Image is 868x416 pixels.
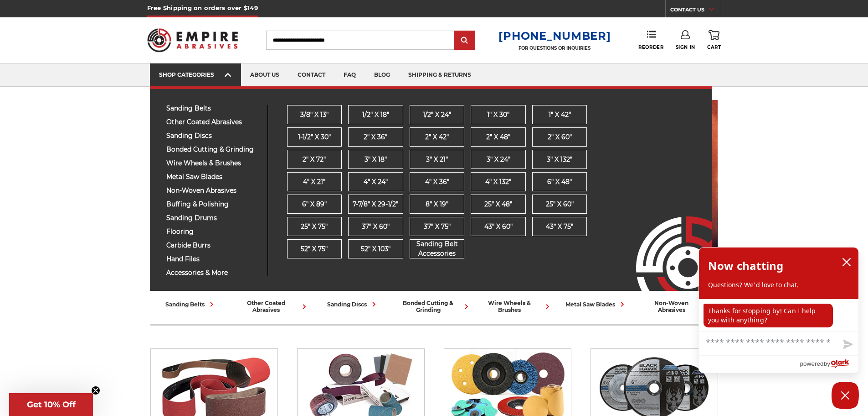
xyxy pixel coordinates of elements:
[166,256,261,263] span: hand files
[638,30,663,50] a: Reorder
[839,255,854,269] button: close chatbox
[166,228,261,235] span: flooring
[676,44,695,50] span: Sign In
[549,110,571,120] span: 1" x 42"
[487,110,509,120] span: 1" x 30"
[423,110,451,120] span: 1/2" x 24"
[487,155,510,164] span: 3" x 24"
[836,334,858,355] button: Send message
[620,190,712,291] img: Empire Abrasives Logo Image
[166,105,261,112] span: sanding belts
[670,5,721,17] a: CONTACT US
[166,187,261,194] span: non-woven abrasives
[365,155,387,164] span: 3" x 18"
[166,146,261,153] span: bonded cutting & grinding
[824,358,830,369] span: by
[707,30,721,50] a: Cart
[484,200,512,209] span: 25" x 48"
[478,300,552,313] div: wire wheels & brushes
[399,63,480,87] a: shipping & returns
[424,222,451,232] span: 37" x 75"
[301,222,328,232] span: 25" x 75"
[362,222,390,232] span: 37" x 60"
[301,244,328,254] span: 52" x 75"
[565,300,627,309] div: metal saw blades
[303,155,326,164] span: 2" x 72"
[800,356,858,373] a: Powered by Olark
[361,244,390,254] span: 52" x 103"
[484,222,513,232] span: 43" x 60"
[425,132,449,142] span: 2" x 42"
[353,200,398,209] span: 7-7/8" x 29-1/2"
[426,155,448,164] span: 3" x 21"
[410,239,464,258] span: Sanding Belt Accessories
[362,110,389,120] span: 1/2" x 18"
[800,358,823,369] span: powered
[548,132,572,142] span: 2" x 60"
[638,44,663,50] span: Reorder
[547,177,572,187] span: 6" x 48"
[235,300,309,313] div: other coated abrasives
[486,132,510,142] span: 2" x 48"
[365,63,399,87] a: blog
[300,110,329,120] span: 3/8" x 13"
[832,382,859,409] button: Close Chatbox
[397,300,471,313] div: bonded cutting & grinding
[147,22,238,58] img: Empire Abrasives
[426,200,448,209] span: 8" x 19"
[641,300,714,313] div: non-woven abrasives
[166,269,261,276] span: accessories & more
[165,300,216,309] div: sanding belts
[485,177,511,187] span: 4" x 132"
[166,215,261,221] span: sanding drums
[547,155,572,164] span: 3" x 132"
[456,32,474,50] input: Submit
[708,280,849,290] p: Questions? We'd love to chat.
[166,132,261,139] span: sanding discs
[91,386,100,395] button: Close teaser
[364,177,388,187] span: 4" x 24"
[425,177,449,187] span: 4" x 36"
[707,44,721,50] span: Cart
[288,63,334,87] a: contact
[327,300,379,309] div: sanding discs
[166,160,261,167] span: wire wheels & brushes
[298,132,331,142] span: 1-1/2" x 30"
[546,200,574,209] span: 25" x 60"
[546,222,573,232] span: 43” x 75"
[708,257,783,275] h2: Now chatting
[166,174,261,180] span: metal saw blades
[334,63,365,87] a: faq
[364,132,387,142] span: 2" x 36"
[699,299,858,331] div: chat
[166,119,261,126] span: other coated abrasives
[498,45,611,51] p: FOR QUESTIONS OR INQUIRIES
[166,201,261,208] span: buffing & polishing
[303,177,325,187] span: 4" x 21"
[27,400,76,410] span: Get 10% Off
[699,247,859,373] div: olark chatbox
[166,242,261,249] span: carbide burrs
[704,304,833,327] p: Thanks for stopping by! Can I help you with anything?
[9,393,93,416] div: Get 10% OffClose teaser
[302,200,327,209] span: 6" x 89"
[159,71,232,78] div: SHOP CATEGORIES
[498,29,611,42] a: [PHONE_NUMBER]
[241,63,288,87] a: about us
